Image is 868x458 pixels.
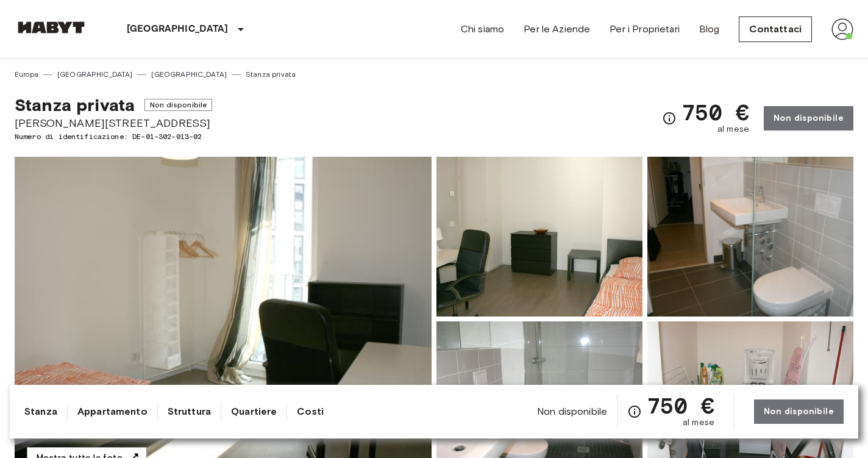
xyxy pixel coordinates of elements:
[15,115,212,131] span: [PERSON_NAME][STREET_ADDRESS]
[681,101,749,123] span: 750 €
[57,69,133,80] a: [GEOGRAPHIC_DATA]
[524,22,590,37] a: Per le Aziende
[436,157,642,317] img: Picture of unit DE-01-302-013-02
[231,404,277,419] a: Quartiere
[662,111,677,126] svg: Verifica i dettagli delle spese nella sezione 'Riassunto dei Costi'. Si prega di notare che gli s...
[627,404,642,419] svg: Verifica i dettagli delle spese nella sezione 'Riassunto dei Costi'. Si prega di notare che gli s...
[647,157,853,317] img: Picture of unit DE-01-302-013-02
[24,404,57,419] a: Stanza
[151,69,227,80] a: [GEOGRAPHIC_DATA]
[15,95,135,115] span: Stanza privata
[127,22,229,37] p: [GEOGRAPHIC_DATA]
[831,18,853,40] img: avatar
[144,99,212,111] span: Non disponibile
[717,123,749,135] span: al mese
[647,395,714,417] span: 750 €
[15,21,88,34] img: Habyt
[297,404,324,419] a: Costi
[15,69,38,80] a: Europa
[699,22,720,37] a: Blog
[15,131,212,142] span: Numero di identificazione: DE-01-302-013-02
[168,404,211,419] a: Struttura
[461,22,504,37] a: Chi siamo
[246,69,296,80] a: Stanza privata
[77,404,148,419] a: Appartamento
[610,22,680,37] a: Per i Proprietari
[739,16,812,42] a: Contattaci
[683,417,714,429] span: al mese
[537,405,607,418] span: Non disponibile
